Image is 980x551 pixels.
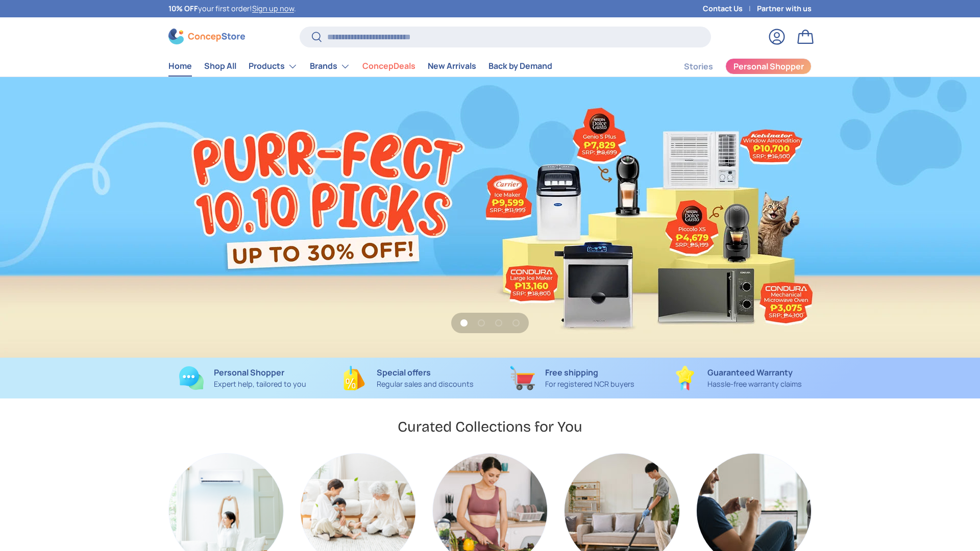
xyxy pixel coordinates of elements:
[757,3,812,14] a: Partner with us
[684,57,713,77] a: Stories
[249,56,298,77] a: Products
[498,366,647,390] a: Free shipping For registered NCR buyers
[398,417,582,436] h2: Curated Collections for You
[214,367,284,378] strong: Personal Shopper
[488,56,552,76] a: Back by Demand
[707,367,793,378] strong: Guaranteed Warranty
[545,379,634,390] p: For registered NCR buyers
[168,3,296,14] p: your first order! .
[168,366,317,390] a: Personal Shopper Expert help, tailored to you
[252,4,294,13] a: Sign up now
[214,379,306,390] p: Expert help, tailored to you
[663,366,812,390] a: Guaranteed Warranty Hassle-free warranty claims
[304,56,356,77] summary: Brands
[733,62,804,70] span: Personal Shopper
[168,29,245,44] img: ConcepStore
[168,4,198,13] strong: 10% OFF
[545,367,598,378] strong: Free shipping
[725,58,812,74] a: Personal Shopper
[703,3,757,14] a: Contact Us
[659,56,812,77] nav: Secondary
[707,379,802,390] p: Hassle-free warranty claims
[204,56,236,76] a: Shop All
[168,56,192,76] a: Home
[333,366,482,390] a: Special offers Regular sales and discounts
[168,56,552,77] nav: Primary
[377,367,431,378] strong: Special offers
[428,56,476,76] a: New Arrivals
[377,379,474,390] p: Regular sales and discounts
[242,56,304,77] summary: Products
[362,56,415,76] a: ConcepDeals
[310,56,350,77] a: Brands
